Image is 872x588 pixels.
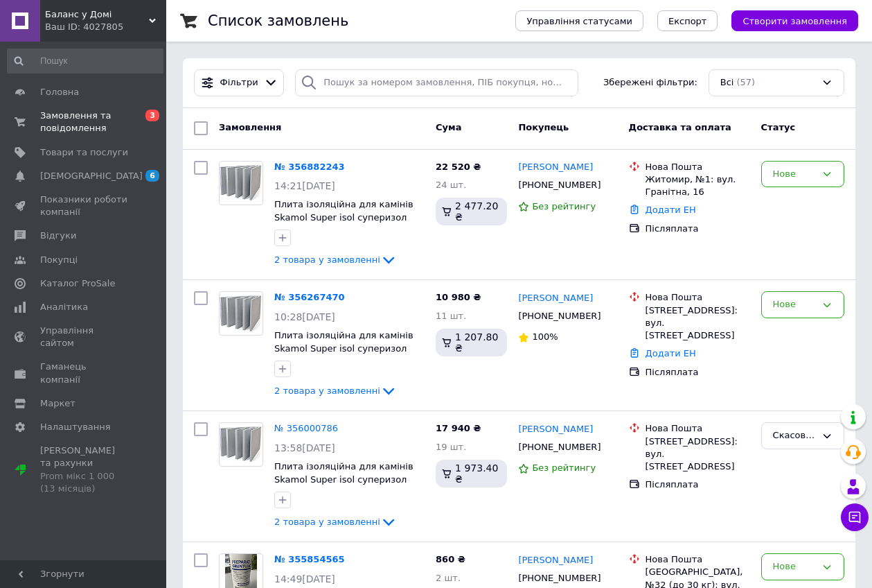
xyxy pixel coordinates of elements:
[646,291,750,304] div: Нова Пошта
[646,205,696,215] a: Додати ЕН
[220,295,263,331] img: Фото товару
[220,426,263,462] img: Фото товару
[736,77,755,87] span: (57)
[518,122,569,132] span: Покупець
[40,301,88,313] span: Аналітика
[7,49,163,73] input: Пошук
[219,291,263,336] a: Фото товару
[274,517,380,527] span: 2 товара у замовленні
[40,444,128,495] span: [PERSON_NAME] та рахунки
[629,122,731,132] span: Доставка та оплата
[720,76,734,89] span: Всі
[40,110,128,135] span: Замовлення та повідомлення
[208,12,348,29] h1: Список замовлень
[646,435,750,474] div: [STREET_ADDRESS]: вул. [STREET_ADDRESS]
[40,470,128,495] div: Prom мікс 1 000 (13 місяців)
[40,230,76,242] span: Відгуки
[773,429,816,443] div: Скасовано
[436,423,481,433] span: 17 940 ₴
[773,560,816,574] div: Нове
[436,573,461,583] span: 2 шт.
[773,167,816,182] div: Нове
[145,110,159,121] span: 3
[532,331,558,342] span: 100%
[526,16,632,26] span: Управління статусами
[274,330,413,366] a: Плита ізоляційна для камінів Skamol Super isol суперизол 1000 х 610 x 30 mm Данія
[646,304,750,343] div: [STREET_ADDRESS]: вул. [STREET_ADDRESS]
[40,254,78,266] span: Покупці
[45,8,149,21] span: Баланс у Домі
[436,180,466,190] span: 24 шт.
[436,162,481,172] span: 22 520 ₴
[646,161,750,173] div: Нова Пошта
[668,16,707,26] span: Експорт
[40,86,79,98] span: Головна
[219,161,263,205] a: Фото товару
[436,460,507,487] div: 1 973.40 ₴
[436,311,466,321] span: 11 шт.
[274,292,345,302] a: № 356267470
[646,223,750,235] div: Післяплата
[773,297,816,312] div: Нове
[646,422,750,435] div: Нова Пошта
[40,421,111,433] span: Налаштування
[274,442,335,453] span: 13:58[DATE]
[274,573,335,585] span: 14:49[DATE]
[274,254,380,265] span: 2 товара у замовленні
[295,69,578,96] input: Пошук за номером замовлення, ПІБ покупця, номером телефону, Email, номером накладної
[219,122,281,132] span: Замовлення
[518,292,593,305] a: [PERSON_NAME]
[220,165,263,201] img: Фото товару
[515,438,603,456] div: [PHONE_NUMBER]
[436,554,465,564] span: 860 ₴
[515,176,603,194] div: [PHONE_NUMBER]
[436,292,481,302] span: 10 980 ₴
[40,146,128,159] span: Товари та послуги
[274,386,397,396] a: 2 товара у замовленні
[646,553,750,566] div: Нова Пошта
[274,162,345,172] a: № 356882243
[45,21,166,33] div: Ваш ID: 4027805
[515,10,643,31] button: Управління статусами
[220,76,258,89] span: Фільтри
[436,329,507,356] div: 1 207.80 ₴
[518,554,593,567] a: [PERSON_NAME]
[718,15,858,26] a: Створити замовлення
[274,423,338,433] a: № 356000786
[40,397,75,410] span: Маркет
[145,170,159,182] span: 6
[40,277,115,290] span: Каталог ProSale
[657,10,718,31] button: Експорт
[274,386,380,396] span: 2 товара у замовленні
[40,325,128,349] span: Управління сайтом
[274,254,397,265] a: 2 товара у замовленні
[40,170,143,182] span: [DEMOGRAPHIC_DATA]
[515,307,603,325] div: [PHONE_NUMBER]
[515,569,603,587] div: [PHONE_NUMBER]
[646,366,750,379] div: Післяплата
[274,517,397,527] a: 2 товара у замовленні
[274,199,413,235] a: Плита ізоляційна для камінів Skamol Super isol суперизол 1000 х 610 x 30 mm Данія
[274,311,335,322] span: 10:28[DATE]
[518,423,593,436] a: [PERSON_NAME]
[532,462,596,473] span: Без рейтингу
[274,554,345,564] a: № 355854565
[518,161,593,174] a: [PERSON_NAME]
[841,503,869,531] button: Чат з покупцем
[761,122,796,132] span: Статус
[40,193,128,218] span: Показники роботи компанії
[274,180,335,191] span: 14:21[DATE]
[436,122,461,132] span: Cума
[274,461,413,497] a: Плита ізоляційна для камінів Skamol Super isol суперизол 1000 х 610 x 30 mm Данія
[742,16,847,26] span: Створити замовлення
[436,442,466,452] span: 19 шт.
[532,201,596,211] span: Без рейтингу
[436,198,507,225] div: 2 477.20 ₴
[646,478,750,491] div: Післяплата
[603,76,697,89] span: Збережені фільтри:
[731,10,858,31] button: Створити замовлення
[646,348,696,358] a: Додати ЕН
